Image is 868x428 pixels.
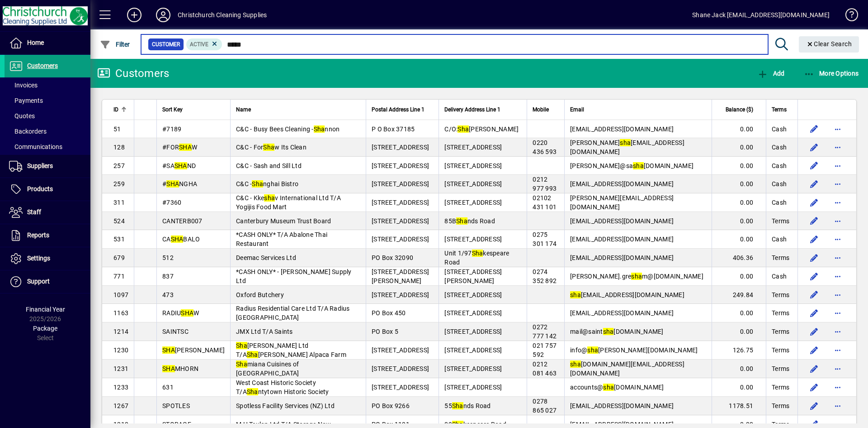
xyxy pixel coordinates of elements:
[372,384,429,391] span: [STREET_ADDRESS]
[9,112,35,120] span: Quotes
[236,231,327,247] span: *CASH ONLY* T/A Abalone Thai Restaurant
[372,125,415,133] span: P O Box 37185
[712,230,766,249] td: 0.00
[712,322,766,341] td: 0.00
[570,180,674,188] span: [EMAIL_ADDRESS][DOMAIN_NAME]
[152,40,180,49] span: Customer
[372,365,429,372] span: [STREET_ADDRESS]
[444,217,495,225] span: 85B nds Road
[236,305,350,321] span: Radius Residential Care Ltd T/A Radius [GEOGRAPHIC_DATA]
[236,342,346,358] span: [PERSON_NAME] Ltd T/A [PERSON_NAME] Alpaca Farm
[830,177,845,191] button: More options
[772,143,787,152] span: Cash
[444,199,502,206] span: [STREET_ADDRESS]
[712,397,766,415] td: 1178.51
[372,105,425,115] span: Postal Address Line 1
[807,250,821,265] button: Edit
[372,309,406,317] span: PO Box 450
[113,144,125,151] span: 128
[5,247,90,270] a: Settings
[570,217,674,225] span: [EMAIL_ADDRESS][DOMAIN_NAME]
[444,144,502,151] span: [STREET_ADDRESS]
[830,214,845,228] button: More options
[570,384,664,391] span: accounts@ [DOMAIN_NAME]
[236,361,247,368] em: Sha
[162,309,199,317] span: RADIU W
[830,343,845,357] button: More options
[533,268,557,284] span: 0274 352 892
[372,162,429,169] span: [STREET_ADDRESS]
[712,175,766,193] td: 0.00
[236,217,331,225] span: Canterbury Museum Trust Board
[807,122,821,136] button: Edit
[533,342,557,358] span: 021 757 592
[113,105,128,115] div: ID
[444,328,502,335] span: [STREET_ADDRESS]
[113,365,128,372] span: 1231
[830,380,845,394] button: More options
[533,105,559,115] div: Mobile
[772,290,789,299] span: Terms
[444,105,500,115] span: Delivery Address Line 1
[799,36,859,53] button: Clear
[807,214,821,228] button: Edit
[452,402,463,409] em: Sha
[120,7,149,23] button: Add
[5,32,90,54] a: Home
[772,105,787,115] span: Terms
[27,62,58,69] span: Customers
[236,125,340,133] span: C&C - Busy Bees Cleaning - nnon
[772,383,789,392] span: Terms
[807,159,821,173] button: Edit
[98,36,132,53] button: Filter
[772,308,789,317] span: Terms
[236,379,329,395] span: West Coast Historic Society T/A ntytown Historic Society
[712,193,766,212] td: 0.00
[804,70,859,77] span: More Options
[372,268,429,284] span: [STREET_ADDRESS][PERSON_NAME]
[603,384,614,391] em: sha
[444,268,502,284] span: [STREET_ADDRESS][PERSON_NAME]
[166,180,179,188] em: SHA
[772,401,789,410] span: Terms
[570,125,674,133] span: [EMAIL_ADDRESS][DOMAIN_NAME]
[712,138,766,157] td: 0.00
[570,309,674,317] span: [EMAIL_ADDRESS][DOMAIN_NAME]
[444,402,491,409] span: 55 nds Road
[830,232,845,246] button: More options
[570,139,684,155] span: [PERSON_NAME] [EMAIL_ADDRESS][DOMAIN_NAME]
[772,125,787,134] span: Cash
[444,346,502,354] span: [STREET_ADDRESS]
[807,269,821,284] button: Edit
[807,232,821,246] button: Edit
[726,105,753,115] span: Balance ($)
[807,177,821,191] button: Edit
[162,402,190,409] span: SPOTLES
[806,40,852,48] span: Clear Search
[372,199,429,206] span: [STREET_ADDRESS]
[444,250,509,266] span: Unit 1/97 kespeare Road
[113,328,128,335] span: 1214
[472,250,483,257] em: Sha
[772,216,789,226] span: Terms
[570,162,693,169] span: [PERSON_NAME]@sa [DOMAIN_NAME]
[236,402,335,409] span: Spotless Facility Services (NZ) Ltd
[179,144,192,151] em: SHA
[772,272,787,281] span: Cash
[113,291,128,298] span: 1097
[236,361,299,377] span: miana Cuisines of [GEOGRAPHIC_DATA]
[372,236,429,243] span: [STREET_ADDRESS]
[570,346,698,354] span: info@ [PERSON_NAME][DOMAIN_NAME]
[33,325,57,332] span: Package
[5,155,90,178] a: Suppliers
[533,361,557,377] span: 0212 081 463
[186,38,222,50] mat-chip: Activation Status: Active
[444,236,502,243] span: [STREET_ADDRESS]
[162,180,197,188] span: # NGHA
[27,185,53,192] span: Products
[533,176,557,192] span: 0212 977 993
[444,384,502,391] span: [STREET_ADDRESS]
[712,360,766,378] td: 0.00
[372,254,413,261] span: PO Box 32090
[839,2,857,31] a: Knowledge Base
